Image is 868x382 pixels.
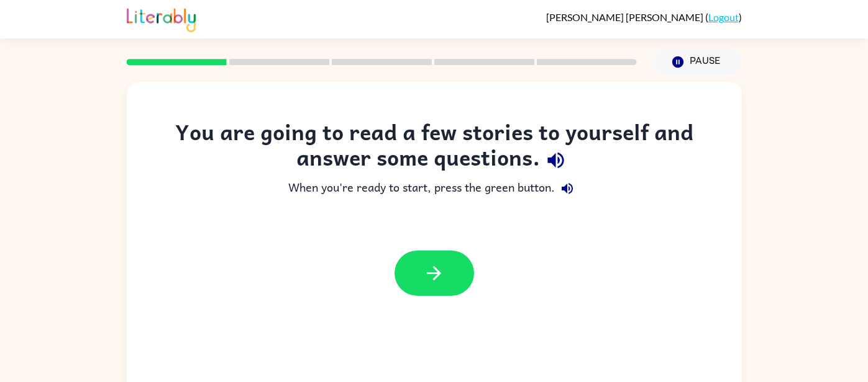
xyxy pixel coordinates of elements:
div: ( ) [546,11,742,23]
span: [PERSON_NAME] [PERSON_NAME] [546,11,705,23]
a: Logout [708,11,739,23]
div: You are going to read a few stories to yourself and answer some questions. [152,119,717,176]
img: Literably [127,5,196,32]
div: When you're ready to start, press the green button. [152,176,717,201]
button: Pause [652,48,742,76]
